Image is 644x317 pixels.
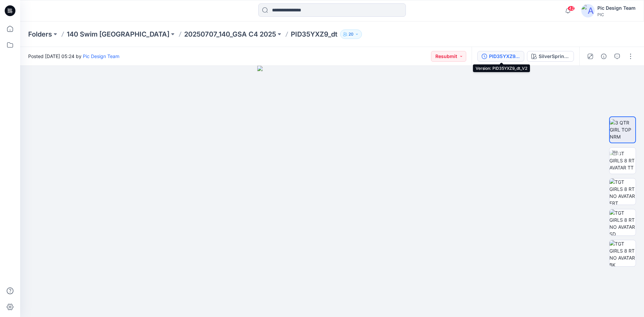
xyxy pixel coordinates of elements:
[568,6,575,11] span: 42
[539,53,570,60] div: SilverSprings
[477,51,524,62] button: PID35YXZ9_dt_V2
[581,4,595,17] img: avatar
[67,30,169,39] a: 140 Swim [GEOGRAPHIC_DATA]
[527,51,574,62] button: SilverSprings
[83,53,119,59] a: Pic Design Team
[609,178,636,205] img: TGT GIRLS 8 RT NO AVATAR FRT
[348,31,354,38] p: 20
[28,30,52,39] a: Folders
[609,209,636,235] img: TGT GIRLS 8 RT NO AVATAR SD
[597,4,636,12] div: Pic Design Team
[28,53,119,60] span: Posted [DATE] 05:24 by
[598,51,609,62] button: Details
[610,119,635,140] img: 3 QTR GIRL TOP NRM
[291,30,337,39] p: PID35YXZ9_dt
[597,12,636,17] div: PIC
[257,66,407,317] img: eyJhbGciOiJIUzI1NiIsImtpZCI6IjAiLCJzbHQiOiJzZXMiLCJ0eXAiOiJKV1QifQ.eyJkYXRhIjp7InR5cGUiOiJzdG9yYW...
[609,150,636,171] img: TGT GIRLS 8 RT AVATAR TT
[184,30,276,39] a: 20250707_140_GSA C4 2025
[609,240,636,266] img: TGT GIRLS 8 RT NO AVATAR BK
[340,30,362,39] button: 20
[489,53,520,60] div: PID35YXZ9_dt_V2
